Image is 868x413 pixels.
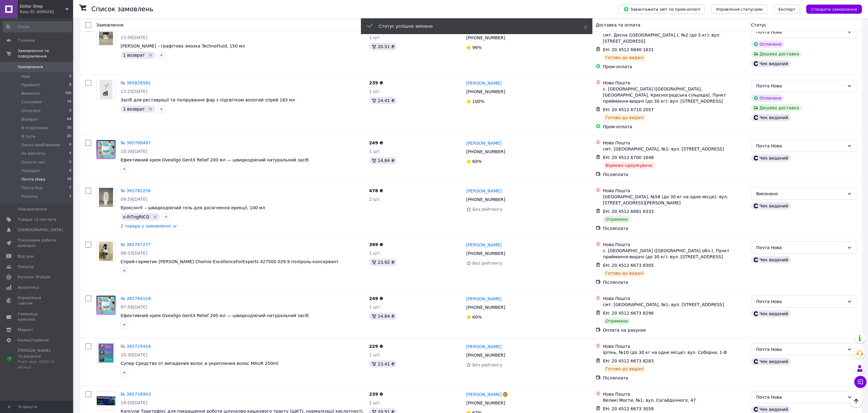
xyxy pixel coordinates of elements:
span: 13:20[DATE] [121,89,147,94]
div: [GEOGRAPHIC_DATA], №58 (до 30 кг на одне місце): вул. [STREET_ADDRESS][PERSON_NAME] [603,194,746,206]
div: Післяплата [603,375,746,381]
div: Нова Пошта [603,140,746,146]
div: Пром-оплата [603,124,746,130]
a: № 365767277 [121,242,151,247]
svg: Видалити мітку [148,53,153,58]
a: № 365764118 [121,296,151,301]
div: 13.41 ₴ [369,360,397,368]
div: Післяплата [603,225,746,231]
span: Налаштування [18,337,49,343]
a: Створити замовлення [800,6,862,11]
span: 229 ₴ [369,344,383,349]
span: Управління сайтом [18,295,56,306]
span: ЕН: 20 4512 6673 8305 [603,263,654,268]
span: Замовлення [96,23,123,27]
span: Ероксон® – швидкодіючий гель для досягнення ерекції, 100 мл [121,205,265,210]
a: [PERSON_NAME] [466,344,502,350]
span: 20:30[DATE] [121,352,147,357]
span: Статус [751,23,767,27]
span: 1 шт. [369,89,381,94]
a: № 365781256 [121,188,151,193]
span: ЕН: 20 4512 6710 2057 [603,107,654,112]
div: Оплачено [751,41,784,48]
span: ЕН: 20 4512 6840 1631 [603,47,654,52]
span: 07:58[DATE] [121,305,147,309]
span: 700 [65,91,71,96]
span: Без рейтингу [472,261,503,266]
span: 1 шт. [369,305,381,309]
div: 14.41 ₴ [369,97,397,104]
a: [PERSON_NAME] [466,188,502,194]
a: № 365725418 [121,344,151,349]
a: Фото товару [96,26,116,45]
img: Фото товару [97,396,115,405]
div: Ваш ID: 4099292 [20,9,73,15]
a: Фото товару [96,80,116,99]
div: Чек виданий [751,358,791,365]
span: Засіб для реставрації та полірування фар з підсвіткою вологий спрей 183 мл [121,97,295,102]
span: Замовлення [18,64,43,70]
img: Фото товару [99,242,113,261]
div: Готово до видачі [603,114,646,121]
div: [PHONE_NUMBER] [465,351,506,359]
div: 14.84 ₴ [369,312,397,320]
span: 7 [69,185,71,191]
a: [PERSON_NAME] – графітова змазка TechnoFluid, 150 мл [121,44,245,48]
span: Спрей-герметик [PERSON_NAME] Chemie ExcellenceForExperts 427500 029.9 поліроль-консервант [121,259,339,264]
div: Отримано [603,317,630,325]
span: 2 [69,194,71,199]
span: [PERSON_NAME] та рахунки [18,348,56,370]
span: Оплати нет [21,160,45,165]
span: Покупці [18,264,34,270]
div: Пром-оплата [603,64,746,70]
a: [PERSON_NAME] [466,80,502,86]
a: Ефективний крем Oveallgo GentX Relief 200 мл — швидкодіючий натуральний засіб [121,157,309,162]
div: Почта Нова [756,394,845,401]
span: 0 [69,160,71,165]
span: Супер Средство от випадения волос и укрепления волос MAUR 250ml [121,361,278,366]
div: Готово до видачі [603,54,646,61]
div: Prom мікс 6000 (3 місяці) [18,359,56,370]
span: 1 шт. [369,35,381,40]
span: Скасовані [21,99,42,105]
div: Ірпінь, №10 (до 30 кг на одне місце): вул. Соборна, 1-В [603,349,746,355]
span: Гаманець компанії [18,311,56,322]
span: 10:36[DATE] [121,149,147,154]
div: 20.51 ₴ [369,43,397,50]
span: Експорт [778,7,796,12]
span: Відгуки [18,254,34,259]
a: Ефективний крем Oveallgo GentX Relief 200 мл — швидкодіючий натуральний засіб [121,313,309,318]
div: Оплачено [751,94,784,102]
span: Оплачені [21,108,41,114]
span: 8 [69,82,71,88]
div: Нова Пошта [603,295,746,302]
div: Нова Пошта [603,343,746,349]
span: Розетка [21,194,38,199]
span: 64 [67,117,71,122]
div: [PHONE_NUMBER] [465,249,506,258]
span: 13:56[DATE] [121,35,147,40]
h1: Список замовлень [91,5,153,13]
a: № 365826581 [121,80,151,85]
span: Управління статусами [716,7,763,12]
img: Фото товару [98,344,114,362]
a: [PERSON_NAME] [466,242,502,248]
button: Наверх [850,395,863,408]
span: 239 ₴ [369,80,383,85]
span: Не виплата [21,151,45,156]
span: Почта Нова [21,177,45,182]
a: 2 товара у замовленні [121,224,171,228]
div: [PHONE_NUMBER] [465,34,506,42]
div: [PHONE_NUMBER] [465,147,506,156]
div: Статус успішно змінено [379,23,568,29]
div: Почта Нова [756,83,845,89]
span: 60% [472,159,482,164]
a: Фото товару [96,242,116,261]
span: 100% [472,99,485,104]
div: Чек виданий [751,406,791,413]
span: ЕН: 20 4512 6681 6333 [603,209,654,214]
div: Чек виданий [751,202,791,210]
span: 60% [472,315,482,319]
